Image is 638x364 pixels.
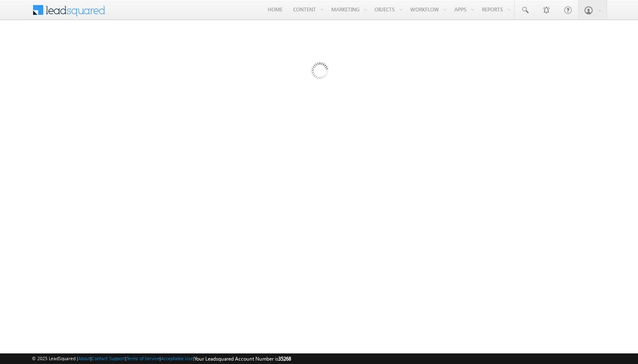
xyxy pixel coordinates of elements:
span: 35268 [278,356,291,362]
img: Loading... [275,28,363,116]
a: Acceptable Use [161,356,193,361]
a: Contact Support [92,356,125,361]
a: About [78,356,90,361]
a: Terms of Service [126,356,159,361]
span: Your Leadsquared Account Number is [194,356,291,362]
span: © 2025 LeadSquared | | | | | [32,355,291,363]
